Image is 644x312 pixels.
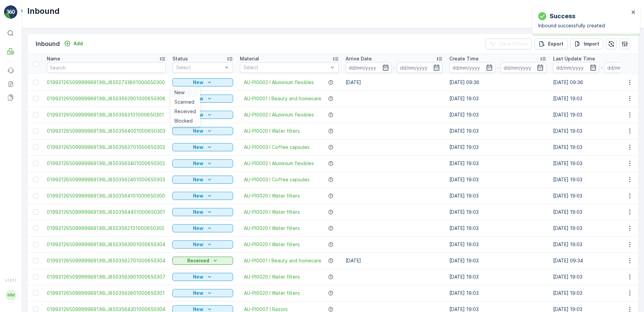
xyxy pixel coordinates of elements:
p: Inbound [36,39,60,49]
button: New [172,111,233,119]
a: 01993126509999989136LJ8503563401000650302 [47,160,166,167]
p: Material [240,55,259,62]
button: New [172,127,233,135]
span: 01993126509999989136LJ8503563001000650304 [47,241,166,248]
p: New [193,290,203,296]
p: New [193,144,203,151]
a: 01993126509999989136LJ8503562101000650302 [47,225,166,232]
input: dd/mm/yyyy [553,62,599,73]
div: Toggle Row Selected [33,177,38,182]
p: Name [47,55,60,62]
a: AU-PI0020 I Water filters [244,209,300,215]
a: AU-PI0002 I Aluminium flexibles [244,111,314,118]
a: AU-PI0020 I Water filters [244,274,300,280]
input: dd/mm/yyyy [346,62,392,73]
p: Inbound [27,6,60,17]
span: AU-PI0003 I Coffee capsules [244,176,310,183]
a: AU-PI0020 I Water filters [244,241,300,248]
div: Toggle Row Selected [33,193,38,199]
span: New [174,89,185,96]
td: [DATE] 19:03 [446,285,550,301]
span: 01993126509999989136LJ8503562401000650303 [47,176,166,183]
p: New [193,225,203,232]
p: - [497,63,499,72]
td: [DATE] 19:03 [446,253,550,269]
button: New [172,240,233,249]
button: New [172,78,233,86]
button: New [172,143,233,151]
a: 01993126509999989136LJ8503562701000650304 [47,257,166,264]
td: [DATE] 19:03 [446,107,550,123]
button: Export [535,38,568,49]
p: Create Time [449,55,479,62]
td: [DATE] 19:03 [446,188,550,204]
td: [DATE] 19:03 [446,172,550,188]
p: New [193,176,203,183]
div: Toggle Row Selected [33,274,38,280]
button: Add [61,40,86,48]
a: AU-PI0001 I Beauty and homecare [244,95,321,102]
p: Arrive Date [346,55,372,62]
button: New [172,192,233,200]
span: 01993126509999989136LJ8503562801000650301 [47,290,166,296]
input: dd/mm/yyyy [397,62,443,73]
td: [DATE] 19:03 [446,204,550,220]
a: AU-PI0002 I Aluminium flexibles [244,160,314,167]
span: 01993126509999989136LJ8503563701000650303 [47,144,166,151]
td: [DATE] 19:03 [446,269,550,285]
input: dd/mm/yyyy [449,62,495,73]
span: Scanned [174,99,194,105]
p: Status [172,55,188,62]
button: Import [570,38,603,49]
p: - [393,63,395,72]
div: Toggle Row Selected [33,145,38,150]
button: MM [4,284,18,307]
span: AU-PI0001 I Beauty and homecare [244,257,321,264]
a: AU-PI0020 I Water filters [244,225,300,232]
a: AU-PI0003 I Coffee capsules [244,144,310,151]
p: New [193,79,203,86]
td: [DATE] 19:03 [446,236,550,253]
p: - [601,63,603,72]
a: 01993126509999989136LJ8503564001000650303 [47,128,166,134]
p: Inbound successfully created [538,22,629,29]
div: Toggle Row Selected [33,161,38,166]
button: New [172,224,233,232]
td: [DATE] [342,74,446,90]
ul: New [170,86,200,127]
p: Received [187,257,209,264]
div: Toggle Row Selected [33,242,38,247]
td: [DATE] 19:03 [446,90,550,107]
p: New [193,241,203,248]
div: Toggle Row Selected [33,80,38,85]
p: New [193,274,203,280]
a: AU-PI0020 I Water filters [244,128,300,134]
div: Toggle Row Selected [33,226,38,231]
p: New [193,160,203,167]
button: New [172,289,233,297]
a: 01993126509999989136LJ8503562901000650308 [47,95,166,102]
a: 01993126509999989136LJ8503564401000650301 [47,209,166,215]
span: Blocked [174,118,193,124]
p: Select [244,64,328,71]
span: AU-PI0020 I Water filters [244,290,300,296]
td: [DATE] 19:03 [446,220,550,236]
a: 01993126509999989136LJ8502733801000650300 [47,79,166,86]
a: AU-PI0020 I Water filters [244,192,300,199]
td: [DATE] 19:03 [446,123,550,139]
div: Toggle Row Selected [33,96,38,101]
button: New [172,208,233,216]
a: 01993126509999989136LJ8503563901000650307 [47,274,166,280]
button: Clear Filters [485,38,532,49]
